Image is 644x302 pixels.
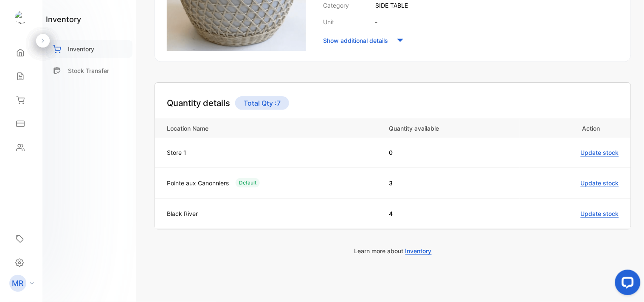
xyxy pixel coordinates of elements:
[389,148,511,157] p: 0
[167,209,198,218] p: Black River
[235,96,289,110] p: Total Qty : 7
[155,246,631,255] p: Learn more about
[581,179,619,187] span: Update stock
[236,178,260,187] div: Default
[405,247,432,255] span: Inventory
[167,148,186,157] p: Store 1
[608,266,644,302] iframe: LiveChat chat widget
[46,14,81,25] h1: inventory
[375,1,408,10] p: SIDE TABLE
[389,179,511,187] p: 3
[523,123,600,133] p: Action
[375,17,377,26] p: -
[46,40,132,58] a: Inventory
[15,11,28,24] img: logo
[46,62,132,79] a: Stock Transfer
[167,123,380,133] p: Location Name
[323,17,334,26] p: Unit
[389,123,511,133] p: Quantity available
[167,97,230,109] h4: Quantity details
[68,66,109,75] p: Stock Transfer
[323,1,349,10] p: Category
[581,210,619,218] span: Update stock
[389,209,511,218] p: 4
[167,179,229,187] p: Pointe aux Canonniers
[323,36,388,45] p: Show additional details
[68,45,94,53] p: Inventory
[12,278,24,289] p: MR
[581,149,619,157] span: Update stock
